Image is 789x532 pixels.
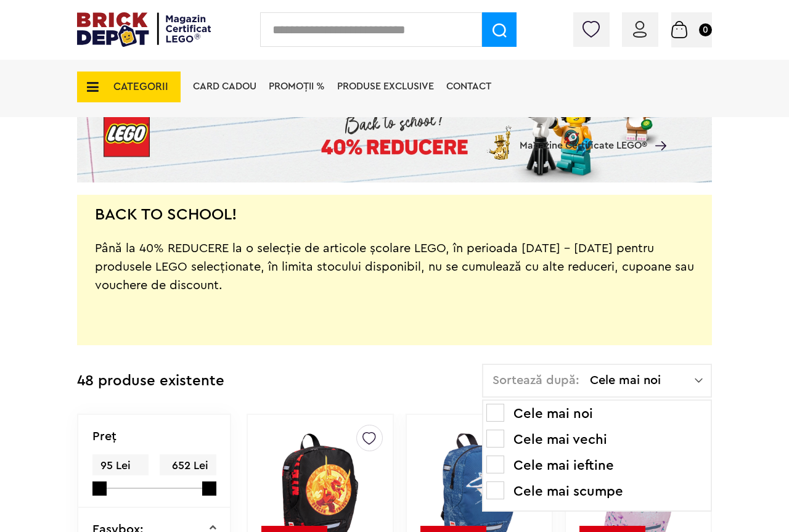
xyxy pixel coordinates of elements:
[92,430,117,443] p: Preţ
[486,404,708,424] li: Cele mai noi
[337,81,434,91] a: Produse exclusive
[95,208,237,221] h2: BACK TO SCHOOL!
[77,364,224,399] div: 48 produse existente
[269,81,325,91] a: PROMOȚII %
[699,23,712,36] small: 0
[113,81,168,92] span: CATEGORII
[486,430,708,449] li: Cele mai vechi
[160,454,216,477] span: 652 Lei
[493,374,579,387] span: Sortează după:
[193,81,256,91] a: Card Cadou
[446,81,491,91] a: Contact
[486,481,708,501] li: Cele mai scumpe
[520,123,647,152] span: Magazine Certificate LEGO®
[95,221,694,332] div: Până la 40% REDUCERE la o selecție de articole școlare LEGO, în perioada [DATE] - [DATE] pentru p...
[590,374,695,387] span: Cele mai noi
[92,454,149,477] span: 95 Lei
[647,125,666,135] a: Magazine Certificate LEGO®
[486,456,708,475] li: Cele mai ieftine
